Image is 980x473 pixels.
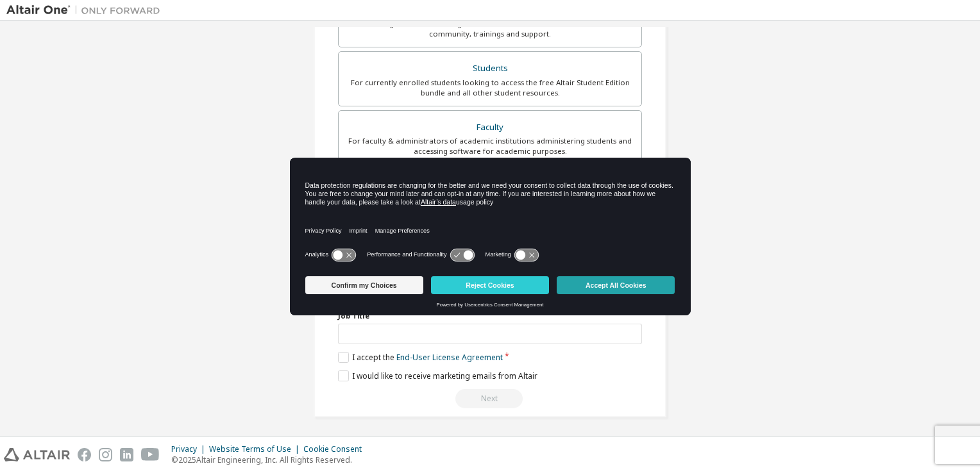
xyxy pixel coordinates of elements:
img: youtube.svg [141,448,160,461]
label: I accept the [338,352,503,363]
img: facebook.svg [78,448,91,461]
label: I would like to receive marketing emails from Altair [338,370,537,381]
a: End-User License Agreement [396,352,503,363]
div: Read and acccept EULA to continue [338,389,642,408]
label: Job Title [338,311,642,321]
div: Website Terms of Use [209,444,303,454]
p: © 2025 Altair Engineering, Inc. All Rights Reserved. [171,454,369,465]
img: instagram.svg [99,448,112,461]
div: Privacy [171,444,209,454]
img: altair_logo.svg [4,448,70,461]
div: Students [346,60,634,78]
div: For faculty & administrators of academic institutions administering students and accessing softwa... [346,136,634,156]
div: For existing customers looking to access software downloads, HPC resources, community, trainings ... [346,19,634,39]
div: Faculty [346,119,634,137]
div: Cookie Consent [303,444,369,454]
img: Altair One [6,4,167,17]
img: linkedin.svg [120,448,133,461]
div: For currently enrolled students looking to access the free Altair Student Edition bundle and all ... [346,78,634,98]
